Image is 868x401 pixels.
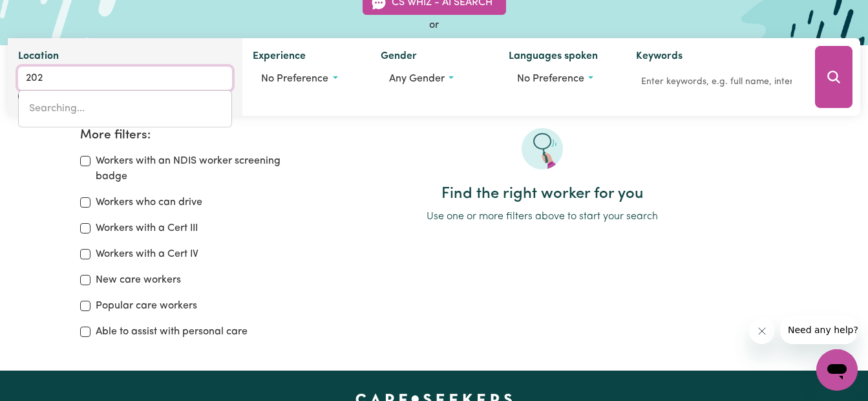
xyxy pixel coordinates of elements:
[297,209,788,224] p: Use one or more filters above to start your search
[96,195,202,210] label: Workers who can drive
[18,49,59,67] label: Location
[8,9,78,19] span: Need any help?
[381,67,488,91] button: Worker gender preference
[636,72,797,92] input: Enter keywords, e.g. full name, interests
[253,49,306,67] label: Experience
[815,46,852,108] button: Search
[80,128,282,143] h2: More filters:
[253,67,360,91] button: Worker experience options
[96,246,198,262] label: Workers with a Cert IV
[381,49,417,67] label: Gender
[96,298,197,314] label: Popular care workers
[8,17,860,33] div: or
[509,49,598,67] label: Languages spoken
[636,49,683,67] label: Keywords
[816,349,858,391] iframe: Button to launch messaging window
[18,90,232,127] div: menu-options
[96,272,181,288] label: New care workers
[297,185,788,204] h2: Find the right worker for you
[96,324,248,340] label: Able to assist with personal care
[261,74,328,84] span: No preference
[509,67,616,91] button: Worker language preferences
[749,318,775,344] iframe: Close message
[96,221,198,236] label: Workers with a Cert III
[18,67,232,90] input: Enter a suburb
[517,74,584,84] span: No preference
[780,316,858,344] iframe: Message from company
[96,153,282,184] label: Workers with an NDIS worker screening badge
[389,74,445,84] span: Any gender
